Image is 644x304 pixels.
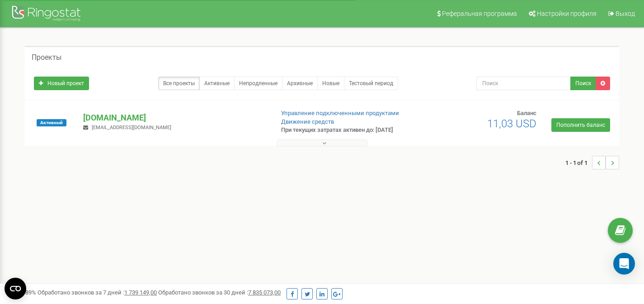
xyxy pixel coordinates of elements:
[124,289,157,296] u: 1 739 149,00
[537,10,597,17] span: Настройки профиля
[92,125,171,130] span: [EMAIL_ADDRESS][DOMAIN_NAME]
[565,147,619,179] nav: ...
[248,289,281,296] u: 7 835 073,00
[199,77,235,90] a: Активные
[32,53,61,62] h5: Проекты
[565,156,592,169] span: 1 - 1 of 1
[83,112,266,124] p: [DOMAIN_NAME]
[281,126,415,135] p: При текущих затратах активен до: [DATE]
[616,10,635,17] span: Выход
[487,117,536,130] span: 11,03 USD
[158,289,281,296] span: Обработано звонков за 30 дней :
[613,253,635,275] div: Open Intercom Messenger
[282,77,318,90] a: Архивные
[317,77,344,90] a: Новые
[551,118,610,132] a: Пополнить баланс
[37,119,66,126] span: Активный
[570,77,596,90] button: Поиск
[158,77,200,90] a: Все проекты
[5,278,26,299] button: Open CMP widget
[517,110,536,116] span: Баланс
[442,10,517,17] span: Реферальная программа
[344,77,398,90] a: Тестовый период
[476,77,571,90] input: Поиск
[38,289,157,296] span: Обработано звонков за 7 дней :
[281,110,399,116] a: Управление подключенными продуктами
[34,77,89,90] a: Новый проект
[234,77,282,90] a: Непродленные
[281,118,334,125] a: Движение средств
